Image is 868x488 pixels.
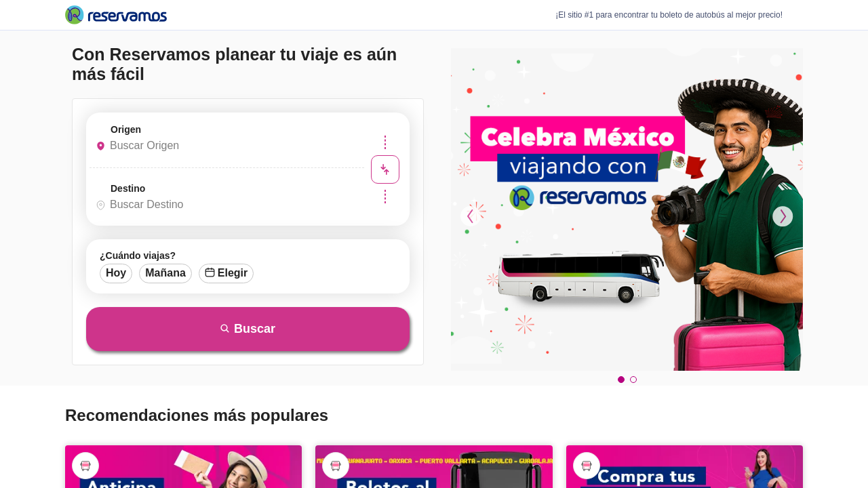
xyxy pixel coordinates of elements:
[100,250,396,261] label: ¿Cuándo viajas?
[65,406,803,425] h2: Recomendaciones más populares
[139,264,192,283] button: Mañana
[555,10,783,20] p: ¡El sitio #1 para encontrar tu boleto de autobús al mejor precio!
[90,188,360,222] input: Buscar Destino
[460,206,481,226] img: anterior
[451,48,803,371] img: Septiembre
[199,264,254,283] button: Elegir
[772,206,793,227] img: siguiente
[630,376,637,383] li: 2
[65,5,167,24] a: Reservamos
[329,461,342,471] img: Autobus
[100,264,132,283] button: Hoy
[111,183,145,194] label: Destino
[86,307,410,351] button: Buscar
[111,124,141,135] label: Origen
[90,129,360,163] input: Buscar Origen
[79,461,92,471] img: Autobus
[72,45,424,84] h1: Con Reservamos planear tu viaje es aún más fácil
[580,461,593,471] img: Autobus
[618,376,625,383] li: 1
